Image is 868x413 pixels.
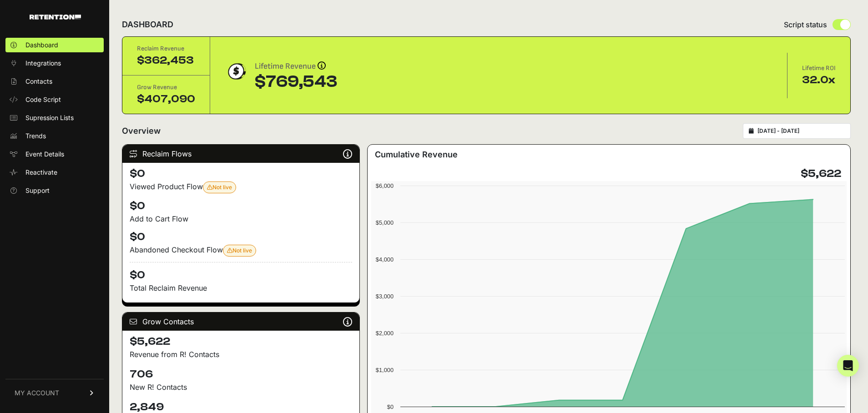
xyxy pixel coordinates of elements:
p: Total Reclaim Revenue [130,282,352,293]
span: Event Details [25,150,64,159]
span: Trends [25,131,46,141]
a: Support [5,183,104,198]
span: Not live [207,184,232,191]
span: Reactivate [25,168,57,177]
span: Code Script [25,95,61,104]
span: Integrations [25,59,61,68]
text: $4,000 [376,256,394,263]
h2: Overview [122,125,161,137]
h4: $0 [130,166,352,181]
span: Supression Lists [25,113,74,122]
div: Reclaim Flows [122,145,359,163]
text: $3,000 [376,293,394,300]
div: Open Intercom Messenger [837,355,859,377]
a: MY ACCOUNT [5,379,104,407]
h4: $5,622 [801,166,841,181]
div: Grow Revenue [137,83,195,92]
img: dollar-coin-05c43ed7efb7bc0c12610022525b4bbbb207c7efeef5aecc26f025e68dcafac9.png [225,60,247,83]
text: $0 [387,403,394,410]
h4: $0 [130,230,352,244]
h4: 706 [130,367,352,382]
h4: $0 [130,199,352,213]
text: $2,000 [376,330,394,337]
div: 32.0x [802,73,836,87]
div: Lifetime Revenue [255,60,337,73]
span: Script status [784,19,827,30]
text: $5,000 [376,219,394,226]
div: $407,090 [137,92,195,106]
a: Integrations [5,56,104,71]
span: MY ACCOUNT [15,388,59,398]
span: Support [25,186,50,195]
h2: DASHBOARD [122,18,173,31]
a: Contacts [5,74,104,89]
a: Trends [5,129,104,143]
span: Contacts [25,77,52,86]
div: $769,543 [255,73,337,91]
a: Supression Lists [5,111,104,125]
div: Add to Cart Flow [130,213,352,224]
div: $362,453 [137,53,195,68]
p: Revenue from R! Contacts [130,349,352,360]
a: Code Script [5,92,104,107]
text: $1,000 [376,367,394,373]
div: Viewed Product Flow [130,181,352,193]
div: Reclaim Revenue [137,44,195,53]
div: Lifetime ROI [802,64,836,73]
a: Reactivate [5,165,104,180]
span: Not live [227,247,252,254]
div: Abandoned Checkout Flow [130,244,352,257]
a: Dashboard [5,38,104,52]
span: Dashboard [25,40,58,50]
h3: Cumulative Revenue [375,148,458,161]
div: Grow Contacts [122,312,359,331]
h4: $5,622 [130,334,352,349]
h4: $0 [130,262,352,282]
a: Event Details [5,147,104,161]
text: $6,000 [376,182,394,189]
img: Retention.com [30,15,81,20]
p: New R! Contacts [130,382,352,393]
